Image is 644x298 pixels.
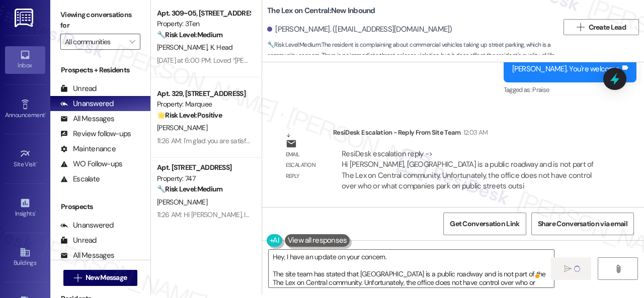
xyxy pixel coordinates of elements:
[267,6,375,16] b: The Lex on Central: New Inbound
[5,145,45,172] a: Site Visit •
[563,19,639,35] button: Create Lead
[157,43,210,52] span: [PERSON_NAME]
[15,9,35,27] img: ResiDesk Logo
[267,41,320,49] strong: 🔧 Risk Level: Medium
[157,197,207,207] span: [PERSON_NAME]
[156,221,251,234] div: Archived on [DATE]
[50,65,150,75] div: Prospects + Residents
[86,272,127,283] span: New Message
[5,46,45,73] a: Inbox
[60,250,114,261] div: All Messages
[267,40,558,72] span: : The resident is complaining about commercial vehicles taking up street parking, which is a comm...
[157,184,222,193] strong: 🔧 Risk Level: Medium
[210,43,233,52] span: K. Head
[60,114,114,124] div: All Messages
[60,83,97,94] div: Unread
[35,209,36,216] span: •
[157,111,222,120] strong: 🌟 Risk Level: Positive
[333,127,606,141] div: ResiDesk Escalation - Reply From Site Team
[74,274,82,282] i: 
[450,219,519,229] span: Get Conversation Link
[286,149,325,181] div: Email escalation reply
[157,30,222,39] strong: 🔧 Risk Level: Medium
[60,220,114,231] div: Unanswered
[60,129,131,139] div: Review follow-ups
[129,38,135,46] i: 
[564,265,572,273] i: 
[538,219,627,229] span: Share Conversation via email
[60,144,116,154] div: Maintenance
[63,270,138,286] button: New Message
[60,159,122,169] div: WO Follow-ups
[65,34,124,50] input: All communities
[157,99,250,110] div: Property: Marquee
[50,202,150,212] div: Prospects
[60,7,140,34] label: Viewing conversations for
[504,82,637,97] div: Tagged as:
[342,149,594,191] div: ResiDesk escalation reply -> Hi [PERSON_NAME], [GEOGRAPHIC_DATA] is a public roadway and is not p...
[269,250,554,287] textarea: To enrich screen reader interactions, please activate Accessibility in Grammarly extension settings
[532,85,549,94] span: Praise
[157,88,250,99] div: Apt. 329, [STREET_ADDRESS]
[512,64,621,74] div: [PERSON_NAME]. You're welcome.
[36,159,38,166] span: •
[5,194,45,222] a: Insights •
[614,265,622,273] i: 
[589,22,626,33] span: Create Lead
[60,98,114,109] div: Unanswered
[5,244,45,271] a: Buildings
[157,162,250,173] div: Apt. [STREET_ADDRESS]
[461,127,488,138] div: 12:03 AM
[577,23,584,31] i: 
[157,123,207,132] span: [PERSON_NAME]
[443,213,526,235] button: Get Conversation Link
[60,235,97,246] div: Unread
[531,213,634,235] button: Share Conversation via email
[60,174,100,184] div: Escalate
[157,19,250,29] div: Property: 3Ten
[157,173,250,184] div: Property: 747
[157,8,250,19] div: Apt. 309~05, [STREET_ADDRESS][PERSON_NAME]
[267,24,452,35] div: [PERSON_NAME]. ([EMAIL_ADDRESS][DOMAIN_NAME])
[45,110,46,117] span: •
